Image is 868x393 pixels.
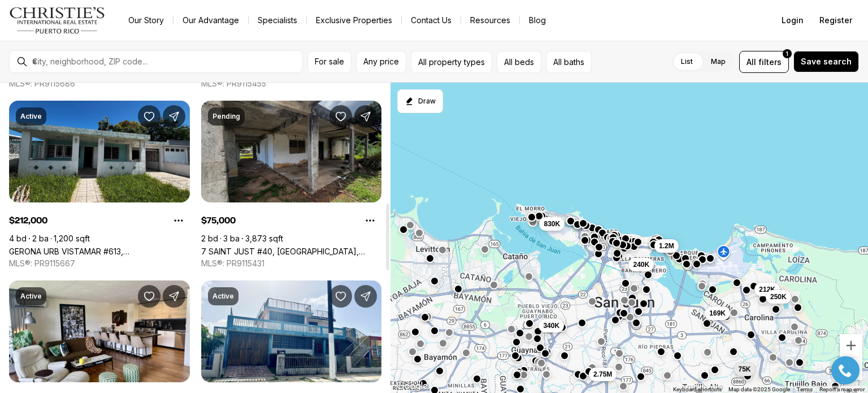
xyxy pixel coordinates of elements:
button: 169K [705,306,730,320]
a: 7 SAINT JUST #40, CAROLINA PR, 00987 [201,247,382,256]
button: Save Property: 127 JARDINES DE COUNTRY CLUB #BW127 [329,285,352,308]
button: Any price [356,51,406,73]
span: 340K [543,321,559,330]
button: 250K [766,290,791,304]
button: 340K [539,319,564,332]
button: For sale [307,51,351,73]
button: 240K [628,258,654,271]
a: Specialists [249,12,306,28]
span: 1.2M [659,241,674,251]
button: Save Property: GERONA URB VISTAMAR #613 [138,105,160,128]
a: GERONA URB VISTAMAR #613, CAROLINA PR, 00983 [9,247,190,256]
span: filters [758,56,782,68]
button: 75K [734,362,755,376]
span: Map data ©2025 Google [728,386,790,392]
label: Map [702,51,735,72]
span: Register [819,16,852,25]
span: Any price [363,57,399,66]
button: Property options [359,209,381,232]
span: All [747,56,756,68]
span: 212K [759,285,775,294]
span: 75K [738,365,750,374]
button: Save Property: 7 SAINT JUST #40 [329,105,352,128]
button: Register [813,9,859,32]
p: Active [20,292,42,301]
a: Exclusive Properties [307,12,401,28]
button: 2.75M [589,368,617,381]
a: Blog [520,12,555,28]
button: Start drawing [397,89,443,113]
span: 169K [709,309,726,318]
label: List [672,51,702,72]
span: 1 [786,49,788,58]
button: 212K [754,283,780,296]
button: Allfilters1 [739,51,789,73]
a: Resources [461,12,519,28]
span: 250K [770,292,787,301]
a: Our Advantage [173,12,248,28]
button: 830K [539,217,565,231]
button: Save search [793,51,859,72]
span: For sale [315,57,344,66]
a: Our Story [119,12,173,28]
span: 240K [633,260,649,269]
button: Share Property [163,285,185,308]
button: All beds [497,51,541,73]
span: Login [782,16,804,25]
button: Share Property [354,285,377,308]
span: 2.75M [593,370,612,379]
button: 1.2M [654,239,679,253]
button: Zoom in [840,334,862,357]
p: Active [212,292,234,301]
button: Login [775,9,810,32]
button: Property options [167,209,190,232]
a: Report a map error [819,386,865,392]
p: Active [20,112,42,121]
button: All baths [546,51,592,73]
a: Terms (opens in new tab) [797,386,813,392]
button: Share Property [354,105,377,128]
img: logo [9,7,106,34]
p: Pending [212,112,240,121]
button: Share Property [163,105,185,128]
span: Save search [801,57,852,66]
button: All property types [411,51,492,73]
button: Save Property: 229 - 2 [138,285,160,308]
span: 830K [544,219,560,228]
button: Contact Us [402,12,461,28]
